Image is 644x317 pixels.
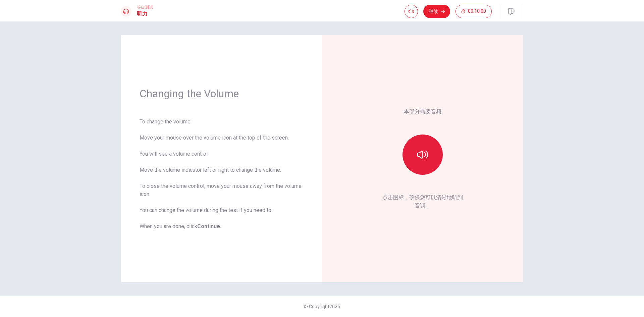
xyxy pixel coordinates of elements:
p: 点击图标，确保您可以清晰地听到 音调。 [382,194,463,210]
span: 00:10:00 [468,9,486,14]
button: 00:10:00 [455,5,492,18]
span: © Copyright 2025 [304,304,340,309]
div: To change the volume: Move your mouse over the volume icon at the top of the screen. You will see... [140,118,303,230]
b: Continue [197,223,220,229]
span: 等级测试 [137,5,153,10]
h1: Changing the Volume [140,87,303,100]
h1: 听力 [137,10,153,18]
button: 继续 [423,5,450,18]
p: 本部分需要音频 [404,108,441,116]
